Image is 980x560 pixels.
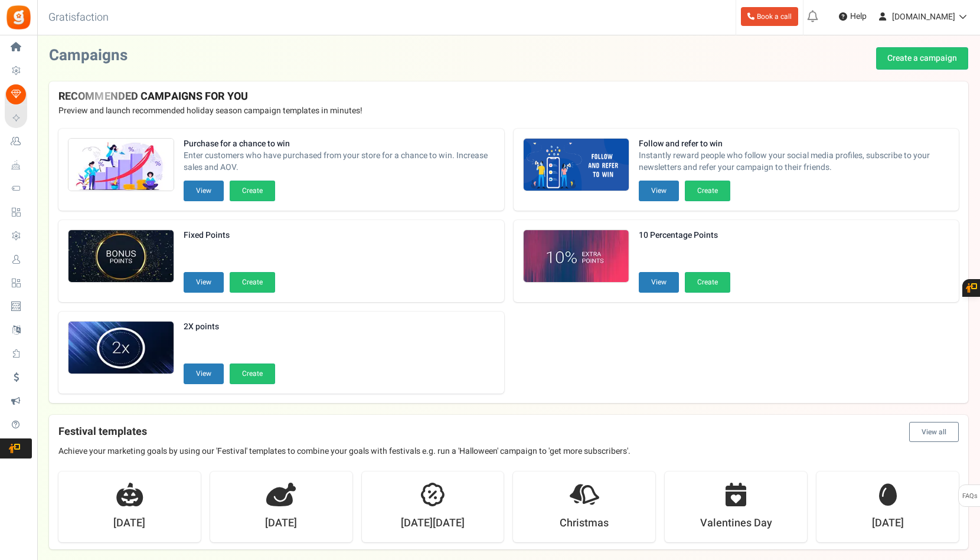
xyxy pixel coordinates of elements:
strong: Follow and refer to win [639,138,950,150]
button: View all [909,422,959,442]
img: Recommended Campaigns [68,230,174,283]
a: Create a campaign [876,47,968,70]
img: Recommended Campaigns [68,139,174,192]
span: Instantly reward people who follow your social media profiles, subscribe to your newsletters and ... [639,150,950,173]
button: Create [230,181,275,201]
h2: Campaigns [49,47,128,64]
p: Achieve your marketing goals by using our 'Festival' templates to combine your goals with festiva... [58,446,959,457]
strong: Fixed Points [184,230,275,241]
button: View [184,363,224,384]
button: View [639,272,679,293]
strong: 10 Percentage Points [639,230,730,241]
strong: Valentines Day [700,516,772,531]
button: Create [230,363,275,384]
button: View [184,181,224,201]
button: Create [685,181,730,201]
button: Create [685,272,730,293]
strong: Christmas [560,516,609,531]
strong: [DATE][DATE] [401,516,465,531]
strong: Purchase for a chance to win [184,138,495,150]
h4: RECOMMENDED CAMPAIGNS FOR YOU [58,91,959,103]
a: Help [834,7,871,26]
strong: [DATE] [872,516,904,531]
button: Create [230,272,275,293]
h4: Festival templates [58,422,959,442]
span: [DOMAIN_NAME] [892,11,955,23]
button: View [639,181,679,201]
strong: [DATE] [265,516,297,531]
h3: Gratisfaction [35,6,122,30]
strong: [DATE] [113,516,145,531]
p: Preview and launch recommended holiday season campaign templates in minutes! [58,105,959,117]
span: Help [847,11,867,22]
span: Enter customers who have purchased from your store for a chance to win. Increase sales and AOV. [184,150,495,173]
img: Gratisfaction [5,4,32,31]
button: View [184,272,224,293]
a: Book a call [741,7,798,26]
img: Recommended Campaigns [524,139,629,192]
strong: 2X points [184,321,275,333]
span: FAQs [962,485,978,507]
img: Recommended Campaigns [68,322,174,375]
img: Recommended Campaigns [524,230,629,283]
